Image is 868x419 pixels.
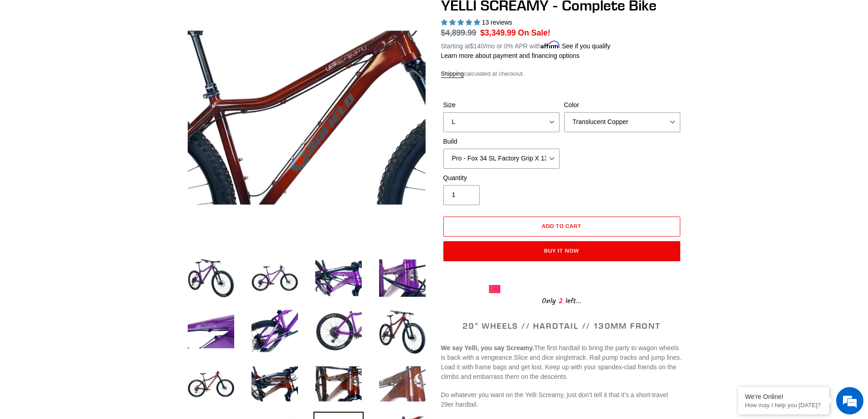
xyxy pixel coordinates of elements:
label: Build [443,137,560,146]
b: We say Yelli, you say Screamy. [441,344,534,352]
span: 5.00 stars [441,19,482,26]
img: Load image into Gallery viewer, YELLI SCREAMY - Complete Bike [377,253,427,303]
div: We're Online! [745,393,822,400]
label: Size [443,100,560,110]
span: On Sale! [518,27,550,39]
span: 13 reviews [482,19,512,26]
div: Chat with us now [61,51,167,63]
img: Load image into Gallery viewer, YELLI SCREAMY - Complete Bike [377,359,427,409]
span: The first hardtail to bring the party to wagon wheels is back with a vengeance. [441,344,679,361]
button: Add to cart [443,217,680,237]
textarea: Type your message and hit 'Enter' [5,249,174,281]
span: 2 [556,295,565,307]
span: Do whatever you want on the Yelli Screamy, just don’t tell it that it’s a short-travel 29er hardt... [441,391,668,408]
p: Slice and dice singletrack. Rail pump tracks and jump lines. Load it with frame bags and get lost... [441,343,683,382]
img: Load image into Gallery viewer, YELLI SCREAMY - Complete Bike [250,306,300,356]
span: Add to cart [542,222,581,229]
span: $3,349.99 [480,28,516,37]
p: How may I help you today? [745,402,822,409]
button: Buy it now [443,241,680,261]
label: Color [564,100,680,110]
img: Load image into Gallery viewer, YELLI SCREAMY - Complete Bike [250,253,300,303]
a: Shipping [441,70,464,78]
span: 29" WHEELS // HARDTAIL // 130MM FRONT [462,321,661,331]
s: $4,899.99 [441,28,477,37]
img: Load image into Gallery viewer, YELLI SCREAMY - Complete Bike [250,359,300,409]
img: Load image into Gallery viewer, YELLI SCREAMY - Complete Bike [313,306,364,356]
span: $140 [470,42,484,50]
img: Load image into Gallery viewer, YELLI SCREAMY - Complete Bike [377,306,427,356]
img: Load image into Gallery viewer, YELLI SCREAMY - Complete Bike [186,359,236,409]
img: d_696896380_company_1647369064580_696896380 [29,46,52,68]
p: Starting at /mo or 0% APR with . [441,39,611,51]
a: Learn more about payment and financing options [441,52,580,59]
a: See if you qualify - Learn more about Affirm Financing (opens in modal) [562,42,611,50]
div: Only left... [489,293,635,307]
img: Load image into Gallery viewer, YELLI SCREAMY - Complete Bike [186,253,236,303]
div: Minimize live chat window [149,5,171,26]
span: Affirm [541,41,560,49]
span: We're online! [53,115,126,207]
div: calculated at checkout. [441,69,683,78]
div: Navigation go back [10,50,24,64]
img: Load image into Gallery viewer, YELLI SCREAMY - Complete Bike [313,253,364,303]
img: Load image into Gallery viewer, YELLI SCREAMY - Complete Bike [186,306,236,356]
img: Load image into Gallery viewer, YELLI SCREAMY - Complete Bike [313,359,364,409]
label: Quantity [443,173,560,183]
